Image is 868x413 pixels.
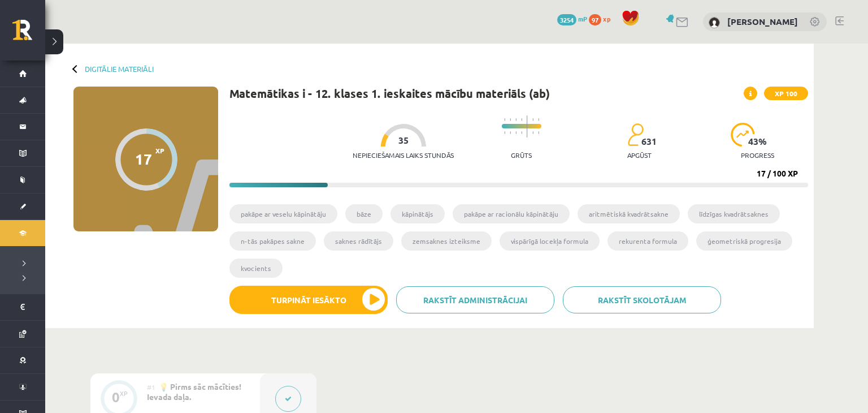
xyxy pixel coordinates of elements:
a: Rīgas 1. Tālmācības vidusskola [12,20,45,48]
li: zemsaknes izteiksme [401,231,492,251]
a: 97 xp [589,14,616,23]
img: icon-short-line-57e1e144782c952c97e751825c79c345078a6d821885a25fce030b3d8c18986b.svg [521,118,522,121]
a: Rakstīt skolotājam [563,286,721,313]
span: XP 100 [764,87,808,100]
li: līdzīgas kvadrātsaknes [688,204,780,223]
a: Digitālie materiāli [85,64,154,73]
div: XP [120,390,128,397]
li: pakāpe ar racionālu kāpinātāju [453,204,570,223]
div: 17 [135,150,152,167]
img: students-c634bb4e5e11cddfef0936a35e636f08e4e9abd3cc4e673bd6f9a4125e45ecb1.svg [627,123,644,147]
li: kvocients [229,259,283,278]
a: 3254 mP [557,14,587,23]
span: 35 [398,135,409,145]
img: icon-short-line-57e1e144782c952c97e751825c79c345078a6d821885a25fce030b3d8c18986b.svg [515,131,517,134]
img: icon-short-line-57e1e144782c952c97e751825c79c345078a6d821885a25fce030b3d8c18986b.svg [521,131,522,134]
img: icon-short-line-57e1e144782c952c97e751825c79c345078a6d821885a25fce030b3d8c18986b.svg [510,118,511,121]
li: bāze [345,204,383,223]
h1: Matemātikas i - 12. klases 1. ieskaites mācību materiāls (ab) [229,87,550,100]
li: aritmētiskā kvadrātsakne [578,204,680,223]
img: icon-short-line-57e1e144782c952c97e751825c79c345078a6d821885a25fce030b3d8c18986b.svg [504,118,505,121]
li: pakāpe ar veselu kāpinātāju [229,204,337,223]
img: icon-short-line-57e1e144782c952c97e751825c79c345078a6d821885a25fce030b3d8c18986b.svg [532,118,533,121]
span: xp [603,14,610,23]
p: Nepieciešamais laiks stundās [353,151,454,159]
p: Grūts [511,151,532,159]
span: 3254 [557,14,576,25]
img: icon-short-line-57e1e144782c952c97e751825c79c345078a6d821885a25fce030b3d8c18986b.svg [538,118,539,121]
li: kāpinātājs [390,204,445,223]
span: 💡 Pirms sāc mācīties! Ievada daļa. [147,381,241,402]
img: icon-short-line-57e1e144782c952c97e751825c79c345078a6d821885a25fce030b3d8c18986b.svg [510,131,511,134]
img: icon-short-line-57e1e144782c952c97e751825c79c345078a6d821885a25fce030b3d8c18986b.svg [532,131,533,134]
li: saknes rādītājs [324,231,393,251]
img: icon-short-line-57e1e144782c952c97e751825c79c345078a6d821885a25fce030b3d8c18986b.svg [504,131,505,134]
p: apgūst [627,151,652,159]
span: #1 [147,382,155,392]
a: [PERSON_NAME] [727,16,798,27]
p: progress [741,151,774,159]
span: XP [155,147,164,154]
span: 43 % [748,136,767,147]
span: 97 [589,14,601,25]
img: Karīna Caune [709,17,720,28]
span: 631 [641,136,657,147]
span: mP [578,14,587,23]
img: icon-short-line-57e1e144782c952c97e751825c79c345078a6d821885a25fce030b3d8c18986b.svg [515,118,517,121]
li: vispārīgā locekļa formula [500,231,600,251]
button: Turpināt iesākto [229,286,388,314]
li: n-tās pakāpes sakne [229,231,316,251]
a: Rakstīt administrācijai [396,286,554,313]
img: icon-long-line-d9ea69661e0d244f92f715978eff75569469978d946b2353a9bb055b3ed8787d.svg [527,115,528,137]
img: icon-progress-161ccf0a02000e728c5f80fcf4c31c7af3da0e1684b2b1d7c360e028c24a22f1.svg [731,123,755,147]
li: rekurenta formula [607,231,688,251]
li: ģeometriskā progresija [696,231,792,251]
img: icon-short-line-57e1e144782c952c97e751825c79c345078a6d821885a25fce030b3d8c18986b.svg [538,131,539,134]
div: 0 [112,392,120,402]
